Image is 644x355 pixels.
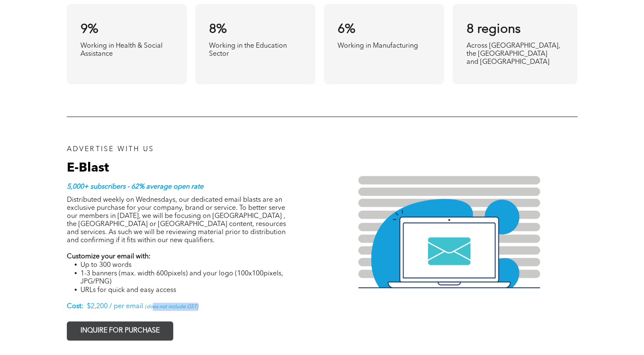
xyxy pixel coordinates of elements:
strong: Customize your email with: [67,253,151,260]
span: URLs for quick and easy access [80,287,176,294]
span: Working in the Education Sector [209,43,287,57]
strong: Cost: [67,303,83,310]
span: Working in Manufacturing [338,43,418,49]
span: Working in Health & Social Assistance [80,43,163,57]
span: 1-3 banners (max. width 600pixels) and your logo (100x100pixels, JPG/PNG) [80,270,283,285]
a: INQUIRE FOR PURCHASE [67,321,173,341]
strong: 8 regions [466,23,520,36]
span: $2,200 / per email [87,303,143,310]
strong: 9% [80,23,98,36]
span: INQUIRE FOR PURCHASE [77,323,163,339]
span: ADVERTISE WITH US [67,146,154,153]
span: Across [GEOGRAPHIC_DATA], the [GEOGRAPHIC_DATA] and [GEOGRAPHIC_DATA] [466,43,560,66]
strong: 6% [338,23,355,36]
strong: 5,000+ subscribers - 62% average open rate [67,183,203,190]
strong: 8% [209,23,227,36]
span: Distributed weekly on Wednesdays, our dedicated email blasts are an exclusive purchase for your c... [67,197,286,244]
span: (does not include GST) [145,304,198,309]
span: Up to 300 words [80,262,132,269]
span: E-Blast [67,162,109,175]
